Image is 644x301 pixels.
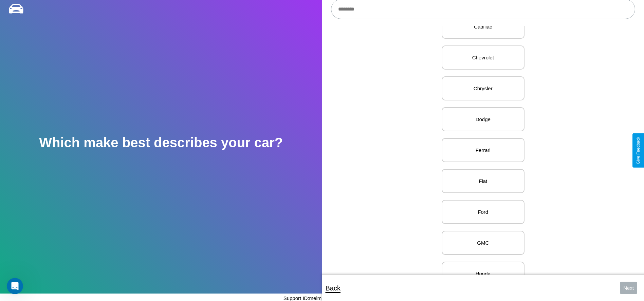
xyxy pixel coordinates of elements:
[449,176,517,186] p: Fiat
[449,22,517,31] p: Cadillac
[39,135,283,150] h2: Which make best describes your car?
[449,53,517,62] p: Chevrolet
[449,207,517,217] p: Ford
[326,282,341,294] p: Back
[636,137,641,164] div: Give Feedback
[449,115,517,124] p: Dodge
[7,278,23,294] iframe: Intercom live chat
[449,269,517,278] p: Honda
[449,146,517,155] p: Ferrari
[620,282,637,294] button: Next
[449,238,517,247] p: GMC
[449,84,517,93] p: Chrysler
